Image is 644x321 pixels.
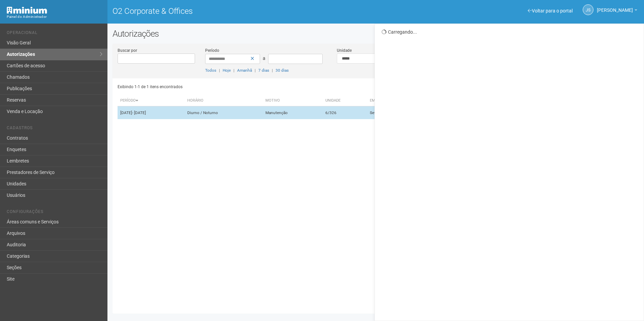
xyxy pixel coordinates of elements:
td: 6/326 [323,106,367,119]
a: 7 dias [258,68,269,73]
div: Exibindo 1-1 de 1 itens encontrados [118,82,374,92]
span: - [DATE] [132,110,146,115]
li: Configurações [7,209,102,216]
th: Horário [185,95,263,106]
th: Período [118,95,185,106]
label: Unidade [337,47,352,53]
span: | [219,68,220,73]
span: | [233,68,234,73]
th: Motivo [263,95,323,106]
span: | [255,68,256,73]
li: Operacional [7,30,102,37]
div: Carregando... [382,29,639,35]
a: [PERSON_NAME] [597,8,637,14]
td: [DATE] [118,106,185,119]
a: Todos [205,68,216,73]
a: Hoje [223,68,231,73]
span: a [263,56,265,61]
a: Voltar para o portal [528,8,573,13]
label: Buscar por [118,47,137,53]
th: Unidade [323,95,367,106]
td: Manutenção [263,106,323,119]
a: 30 dias [276,68,289,73]
img: Minium [7,7,47,14]
h1: O2 Corporate & Offices [112,7,371,15]
li: Cadastros [7,126,102,133]
th: Empresa [367,95,469,106]
a: Amanhã [237,68,252,73]
span: Jeferson Souza [597,1,633,13]
a: JS [583,4,593,15]
span: | [272,68,273,73]
h2: Autorizações [112,29,639,39]
td: Diurno / Noturno [185,106,263,119]
label: Período [205,47,219,53]
td: Seven Gestão de Saúde [367,106,469,119]
div: Painel do Administrador [7,14,102,20]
